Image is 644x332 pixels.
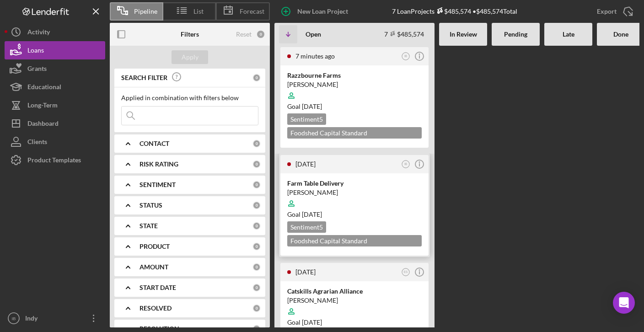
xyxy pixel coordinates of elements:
div: Reset [236,31,252,38]
button: Loans [5,41,105,59]
text: IB [404,54,407,58]
div: Activity [27,23,50,43]
b: SENTIMENT [140,181,176,188]
text: IB [11,316,16,321]
b: STATE [140,222,158,230]
div: New Loan Project [297,2,348,21]
time: 09/27/2025 [302,210,322,218]
button: Dashboard [5,114,105,133]
div: 0 [252,160,261,168]
b: AMOUNT [140,263,168,271]
time: 2025-08-18 15:54 [295,52,335,60]
div: Applied in combination with filters below [121,94,258,102]
b: Late [563,31,574,38]
span: Goal [287,102,322,110]
div: Sentiment 5 [287,221,326,233]
div: 0 [252,181,261,189]
div: Sentiment 5 [287,113,326,125]
div: Loans [27,41,44,62]
div: 0 [256,30,265,39]
b: RESOLVED [140,305,172,312]
div: 0 [252,242,261,251]
time: 06/29/2025 [302,318,322,326]
span: Pipeline [134,8,157,15]
button: IB [400,50,412,63]
button: IBIndy [PERSON_NAME] [5,309,105,327]
button: Apply [172,50,208,64]
div: $485,574 [435,7,471,15]
time: 09/15/2025 [302,102,322,110]
b: Filters [181,31,199,38]
span: Goal [287,318,322,326]
button: Grants [5,59,105,78]
div: Foodshed Capital Standard Application $60,000 [287,235,422,246]
a: 7 minutes agoIBRazzbourne Farms[PERSON_NAME]Goal [DATE]Sentiment5Foodshed Capital Standard Applic... [279,46,430,149]
div: Farm Table Delivery [287,179,422,188]
div: Foodshed Capital Standard Application $22,574 [287,127,422,139]
b: STATUS [140,202,162,209]
a: [DATE]IBFarm Table Delivery[PERSON_NAME]Goal [DATE]Sentiment5Foodshed Capital Standard Applicatio... [279,154,430,257]
div: Catskills Agrarian Alliance [287,287,422,296]
div: 7 Loan Projects • $485,574 Total [392,7,517,15]
div: Product Templates [27,151,81,171]
div: Export [597,2,617,21]
button: Export [588,2,639,21]
div: Apply [182,50,199,64]
b: Pending [504,31,527,38]
span: List [193,8,204,15]
div: Razzbourne Farms [287,71,422,80]
div: Open Intercom Messenger [613,292,635,314]
div: 0 [252,139,261,148]
div: 0 [252,74,261,82]
time: 2025-08-15 14:26 [295,268,316,276]
button: ES [400,266,412,278]
button: IB [400,158,412,171]
b: RISK RATING [140,161,178,168]
button: Activity [5,23,105,41]
button: New Loan Project [274,2,357,21]
button: Clients [5,133,105,151]
div: 0 [252,263,261,271]
b: CONTACT [140,140,169,147]
button: Educational [5,78,105,96]
div: Long-Term [27,96,58,117]
b: Open [306,31,321,38]
div: 7 $485,574 [384,30,424,38]
text: ES [404,270,408,273]
b: PRODUCT [140,243,170,250]
span: Goal [287,210,322,218]
div: 0 [252,304,261,312]
div: Grants [27,59,47,80]
text: IB [404,162,407,166]
div: Clients [27,133,47,153]
b: In Review [450,31,477,38]
button: Long-Term [5,96,105,114]
div: 0 [252,284,261,292]
time: 2025-08-15 20:58 [295,160,316,168]
button: Product Templates [5,151,105,169]
b: SEARCH FILTER [121,74,167,81]
span: Forecast [240,8,264,15]
b: START DATE [140,284,176,291]
div: [PERSON_NAME] [287,188,422,197]
div: [PERSON_NAME] [287,80,422,89]
div: 0 [252,222,261,230]
div: Dashboard [27,114,59,135]
b: Done [613,31,628,38]
div: 0 [252,201,261,209]
div: Educational [27,78,61,98]
div: [PERSON_NAME] [287,296,422,305]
